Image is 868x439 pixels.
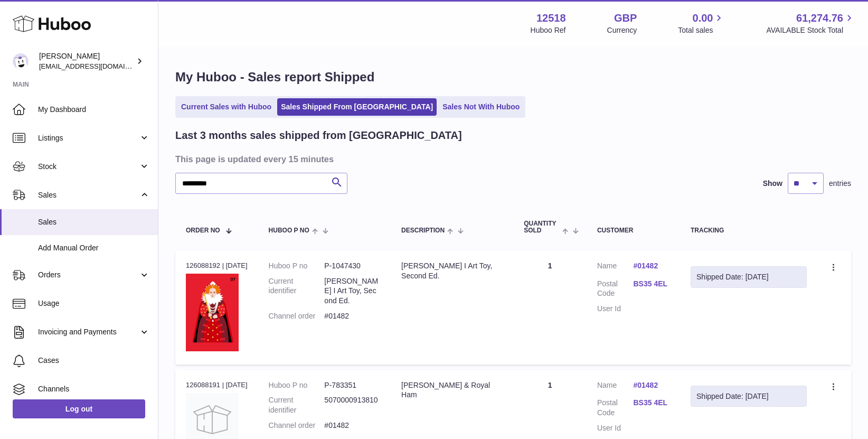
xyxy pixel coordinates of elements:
[13,53,29,69] img: caitlin@fancylamp.co
[796,11,843,25] span: 61,274.76
[597,423,634,433] dt: User Id
[607,25,637,35] div: Currency
[277,98,437,116] a: Sales Shipped From [GEOGRAPHIC_DATA]
[614,11,637,25] strong: GBP
[269,421,325,431] dt: Channel order
[269,227,309,234] span: Huboo P no
[696,391,801,401] div: Shipped Date: [DATE]
[401,261,503,281] div: [PERSON_NAME] I Art Toy, Second Ed.
[38,162,139,172] span: Stock
[38,356,150,366] span: Cases
[269,276,325,306] dt: Current identifier
[269,395,325,415] dt: Current identifier
[38,105,150,115] span: My Dashboard
[691,227,807,234] div: Tracking
[186,227,220,234] span: Order No
[597,261,634,274] dt: Name
[177,98,275,116] a: Current Sales with Huboo
[524,220,559,234] span: Quantity Sold
[693,11,713,25] span: 0.00
[439,98,523,116] a: Sales Not With Huboo
[38,190,139,200] span: Sales
[38,384,150,394] span: Channels
[324,261,380,271] dd: P-1047430
[633,398,669,408] a: BS35 4EL
[38,243,150,253] span: Add Manual Order
[39,51,134,71] div: [PERSON_NAME]
[38,133,139,143] span: Listings
[696,272,801,282] div: Shipped Date: [DATE]
[269,380,325,390] dt: Huboo P no
[186,274,239,351] img: 125181759109998.png
[39,62,155,70] span: [EMAIL_ADDRESS][DOMAIN_NAME]
[401,380,503,400] div: [PERSON_NAME] & Royal Ham
[324,395,380,415] dd: 5070000913810
[766,11,855,35] a: 61,274.76 AVAILABLE Stock Total
[186,261,248,270] div: 126088192 | [DATE]
[186,380,248,390] div: 126088191 | [DATE]
[38,298,150,309] span: Usage
[678,11,725,35] a: 0.00 Total sales
[766,25,855,35] span: AVAILABLE Stock Total
[269,311,325,321] dt: Channel order
[324,276,380,306] dd: [PERSON_NAME] I Art Toy, Second Ed.
[531,25,566,35] div: Huboo Ref
[324,311,380,321] dd: #01482
[38,327,139,337] span: Invoicing and Payments
[175,153,848,165] h3: This page is updated every 15 minutes
[763,179,782,189] label: Show
[13,399,145,418] a: Log out
[597,380,634,393] dt: Name
[38,217,150,227] span: Sales
[269,261,325,271] dt: Huboo P no
[678,25,725,35] span: Total sales
[597,279,634,299] dt: Postal Code
[38,270,139,280] span: Orders
[597,304,634,314] dt: User Id
[401,227,445,234] span: Description
[597,398,634,418] dt: Postal Code
[175,128,462,143] h2: Last 3 months sales shipped from [GEOGRAPHIC_DATA]
[513,250,587,365] td: 1
[536,11,566,25] strong: 12518
[324,380,380,390] dd: P-783351
[175,69,851,86] h1: My Huboo - Sales report Shipped
[324,421,380,431] dd: #01482
[633,279,669,289] a: BS35 4EL
[633,380,669,390] a: #01482
[633,261,669,271] a: #01482
[829,179,851,189] span: entries
[597,227,669,234] div: Customer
